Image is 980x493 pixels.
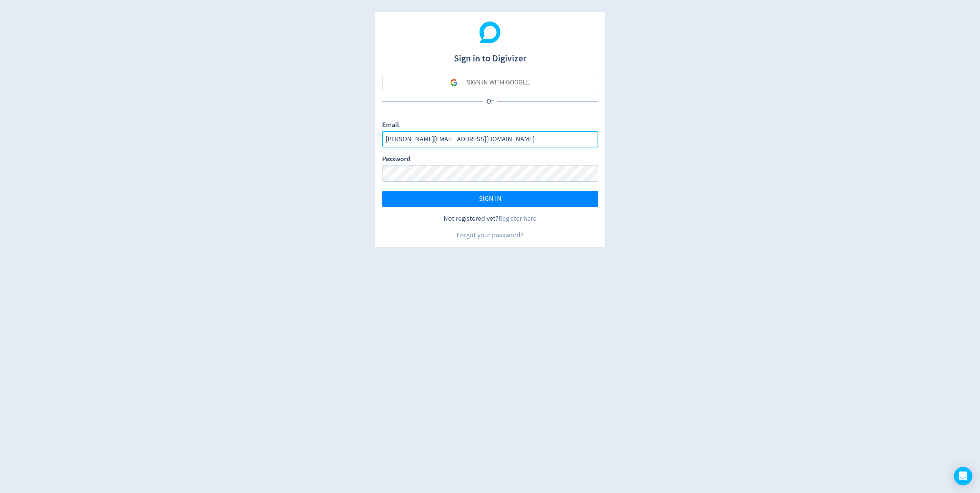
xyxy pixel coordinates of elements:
div: SIGN IN WITH GOOGLE [467,75,530,90]
label: Email [382,120,399,131]
img: Digivizer Logo [479,22,501,43]
button: SIGN IN WITH GOOGLE [382,75,598,90]
a: Register here [498,214,536,223]
button: SIGN IN [382,191,598,207]
p: Or [483,97,497,106]
span: SIGN IN [479,195,502,202]
div: Open Intercom Messenger [954,467,972,485]
div: Not registered yet? [382,214,598,223]
a: Forgot your password? [457,231,523,240]
label: Password [382,154,411,165]
h1: Sign in to Digivizer [382,45,598,65]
